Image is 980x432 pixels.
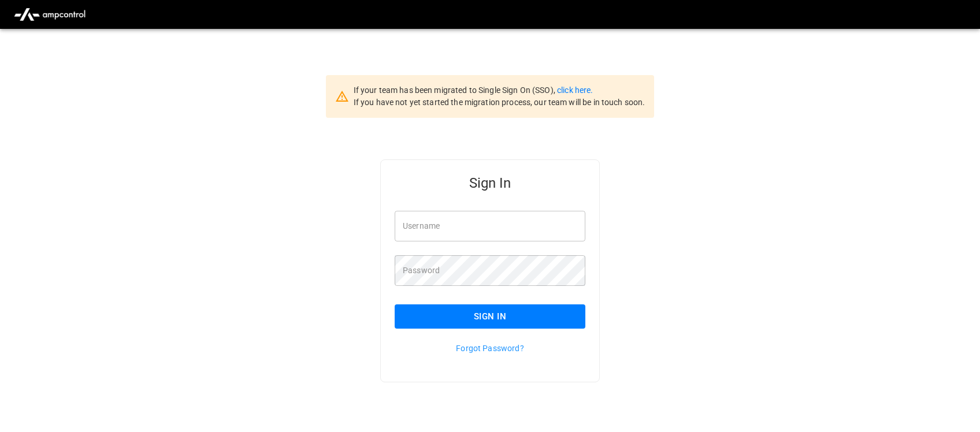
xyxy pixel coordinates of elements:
[395,342,585,354] p: Forgot Password?
[395,304,585,329] button: Sign In
[354,85,557,95] span: If your team has been migrated to Single Sign On (SSO),
[9,3,90,25] img: ampcontrol.io logo
[395,174,585,192] h5: Sign In
[354,98,645,107] span: If you have not yet started the migration process, our team will be in touch soon.
[557,85,593,95] a: click here.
